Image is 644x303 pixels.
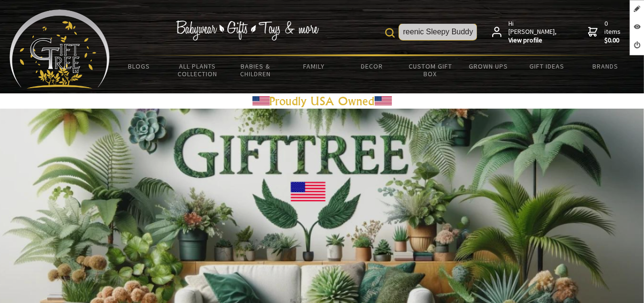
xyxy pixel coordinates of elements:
[385,28,395,38] img: product search
[168,56,226,84] a: All Plants Collection
[10,10,110,89] img: Babyware - Gifts - Toys and more...
[343,56,401,76] a: Decor
[492,20,558,45] a: Hi [PERSON_NAME],View profile
[270,94,375,108] a: Proudly USA Owned
[518,56,576,76] a: Gift Ideas
[285,56,343,76] a: Family
[110,56,168,76] a: BLOGS
[576,56,634,76] a: Brands
[604,36,623,45] strong: $0.00
[508,36,558,45] strong: View profile
[508,20,558,45] span: Hi [PERSON_NAME],
[401,56,460,84] a: Custom Gift Box
[226,56,285,84] a: Babies & Children
[399,24,477,40] input: Site Search
[176,20,319,40] img: Babywear - Gifts - Toys & more
[588,20,623,45] a: 0 items$0.00
[604,19,623,45] span: 0 items
[460,56,518,76] a: Grown Ups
